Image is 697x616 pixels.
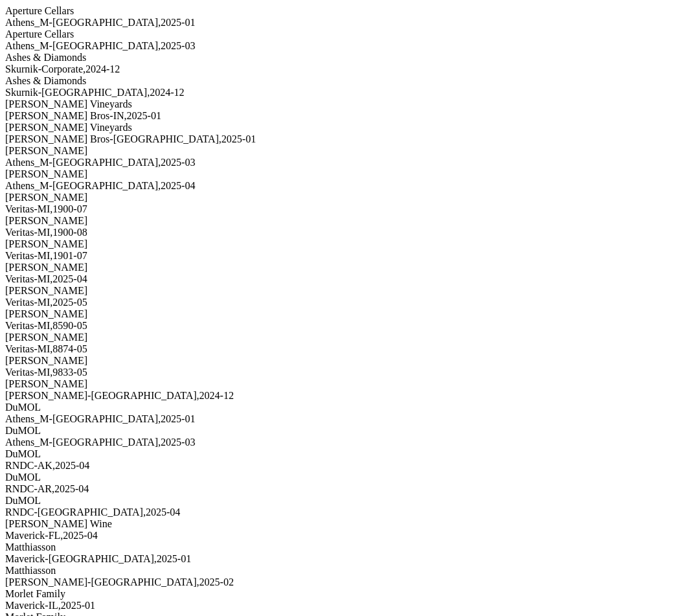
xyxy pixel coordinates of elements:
[5,367,692,378] div: Veritas-MI , 9833 - 05
[5,355,692,367] div: [PERSON_NAME]
[5,168,692,180] div: [PERSON_NAME]
[5,483,692,495] div: RNDC-AR , 2025 - 04
[5,63,692,75] div: Skurnik-Corporate , 2024 - 12
[5,40,692,52] div: Athens_M-[GEOGRAPHIC_DATA] , 2025 - 03
[5,87,692,98] div: Skurnik-[GEOGRAPHIC_DATA] , 2024 - 12
[5,145,692,157] div: [PERSON_NAME]
[5,273,692,285] div: Veritas-MI , 2025 - 04
[5,553,692,565] div: Maverick-[GEOGRAPHIC_DATA] , 2025 - 01
[5,5,692,17] div: Aperture Cellars
[5,472,692,483] div: DuMOL
[5,600,692,611] div: Maverick-IL , 2025 - 01
[5,157,692,168] div: Athens_M-[GEOGRAPHIC_DATA] , 2025 - 03
[5,250,692,262] div: Veritas-MI , 1901 - 07
[5,29,692,40] div: Aperture Cellars
[5,52,692,63] div: Ashes & Diamonds
[5,495,692,507] div: DuMOL
[5,542,692,553] div: Matthiasson
[5,413,692,425] div: Athens_M-[GEOGRAPHIC_DATA] , 2025 - 01
[5,507,692,518] div: RNDC-[GEOGRAPHIC_DATA] , 2025 - 04
[5,332,692,343] div: [PERSON_NAME]
[5,437,692,448] div: Athens_M-[GEOGRAPHIC_DATA] , 2025 - 03
[5,110,692,122] div: [PERSON_NAME] Bros-IN , 2025 - 01
[5,98,692,110] div: [PERSON_NAME] Vineyards
[5,285,692,297] div: [PERSON_NAME]
[5,262,692,273] div: [PERSON_NAME]
[5,203,692,215] div: Veritas-MI , 1900 - 07
[5,460,692,472] div: RNDC-AK , 2025 - 04
[5,75,692,87] div: Ashes & Diamonds
[5,390,692,402] div: [PERSON_NAME]-[GEOGRAPHIC_DATA] , 2024 - 12
[5,308,692,320] div: [PERSON_NAME]
[5,402,692,413] div: DuMOL
[5,17,692,29] div: Athens_M-[GEOGRAPHIC_DATA] , 2025 - 01
[5,565,692,576] div: Matthiasson
[5,448,692,460] div: DuMOL
[5,227,692,238] div: Veritas-MI , 1900 - 08
[5,133,692,145] div: [PERSON_NAME] Bros-[GEOGRAPHIC_DATA] , 2025 - 01
[5,122,692,133] div: [PERSON_NAME] Vineyards
[5,320,692,332] div: Veritas-MI , 8590 - 05
[5,518,692,530] div: [PERSON_NAME] Wine
[5,425,692,437] div: DuMOL
[5,343,692,355] div: Veritas-MI , 8874 - 05
[5,576,692,588] div: [PERSON_NAME]-[GEOGRAPHIC_DATA] , 2025 - 02
[5,530,692,542] div: Maverick-FL , 2025 - 04
[5,238,692,250] div: [PERSON_NAME]
[5,180,692,192] div: Athens_M-[GEOGRAPHIC_DATA] , 2025 - 04
[5,378,692,390] div: [PERSON_NAME]
[5,192,692,203] div: [PERSON_NAME]
[5,588,692,600] div: Morlet Family
[5,297,692,308] div: Veritas-MI , 2025 - 05
[5,215,692,227] div: [PERSON_NAME]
